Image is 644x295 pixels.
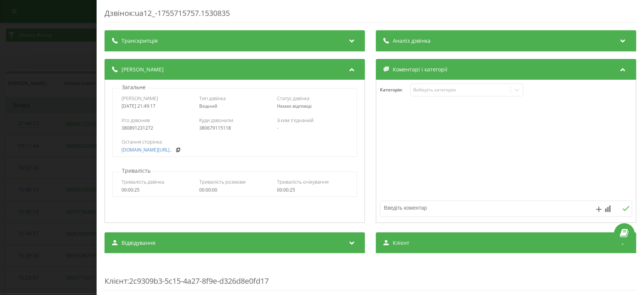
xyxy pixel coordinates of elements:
[121,37,158,45] span: Транскрипція
[277,187,348,193] div: 00:00:25
[199,95,226,102] span: Тип дзвінка
[277,95,309,102] span: Статус дзвінка
[277,103,312,109] span: Немає відповіді
[121,138,162,145] span: Остання сторінка
[105,261,636,290] div: : 2c9309b3-5c15-4a27-8f9e-d326d8e0fd17
[120,167,152,175] p: Тривалість
[121,103,192,109] div: [DATE] 21:49:17
[199,117,233,124] span: Куди дзвонили
[121,66,164,73] span: [PERSON_NAME]
[121,95,158,102] span: [PERSON_NAME]
[121,125,192,131] div: 380891231272
[120,83,148,91] p: Загальне
[121,239,155,247] span: Відвідування
[393,66,447,73] span: Коментарі і категорії
[121,178,164,185] span: Тривалість дзвінка
[199,103,217,109] span: Вхідний
[380,87,410,93] h4: Категорія :
[413,87,507,93] div: Виберіть категорію
[199,178,246,185] span: Тривалість розмови
[199,187,270,193] div: 00:00:00
[121,117,150,124] span: Хто дзвонив
[105,8,636,23] div: Дзвінок : ua12_-1755715757.1530835
[393,239,409,247] span: Клієнт
[277,125,348,131] div: -
[121,187,192,193] div: 00:00:25
[121,147,172,153] a: [DOMAIN_NAME][URL]..
[199,125,270,131] div: 380679115118
[393,37,430,45] span: Аналіз дзвінка
[277,178,329,185] span: Тривалість очікування
[277,117,314,124] span: З ким з'єднаний
[105,276,127,286] span: Клієнт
